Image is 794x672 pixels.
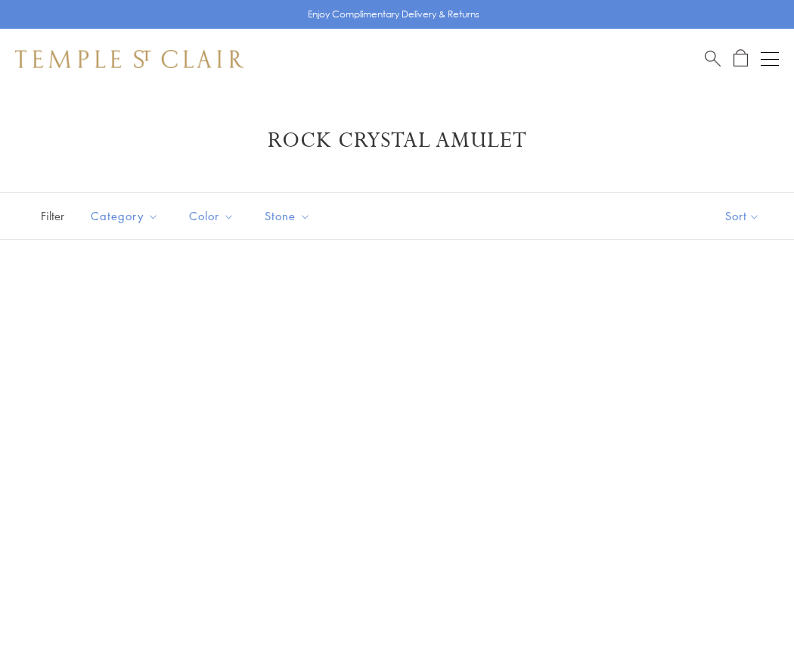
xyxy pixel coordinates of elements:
[38,127,756,154] h1: Rock Crystal Amulet
[308,7,479,22] p: Enjoy Complimentary Delivery & Returns
[181,207,246,226] span: Color
[734,49,748,68] a: Open Shopping Bag
[257,207,322,226] span: Stone
[83,207,170,226] span: Category
[691,193,794,239] button: Show sort by
[705,49,721,68] a: Search
[15,50,243,68] img: Temple St. Clair
[178,199,246,233] button: Color
[79,199,170,233] button: Category
[761,50,779,68] button: Open navigation
[253,199,322,233] button: Stone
